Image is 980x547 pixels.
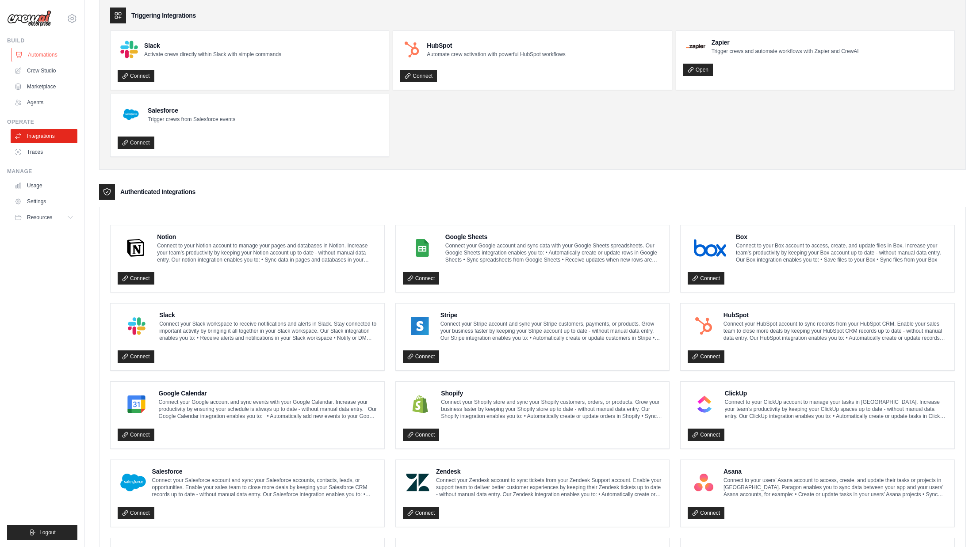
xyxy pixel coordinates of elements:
h3: Triggering Integrations [131,11,196,20]
h4: Shopify [441,389,662,398]
img: Logo [7,10,51,27]
a: Marketplace [11,80,77,94]
p: Connect your Google account and sync data with your Google Sheets spreadsheets. Our Google Sheets... [445,242,662,263]
h4: Slack [144,41,281,50]
img: Slack Logo [120,317,153,335]
a: Integrations [11,129,77,143]
h4: HubSpot [427,41,565,50]
p: Connect your Stripe account and sync your Stripe customers, payments, or products. Grow your busi... [440,320,662,342]
p: Activate crews directly within Slack with simple commands [144,51,281,58]
a: Crew Studio [11,64,77,78]
button: Resources [11,210,77,224]
img: HubSpot Logo [690,317,717,335]
h4: Salesforce [152,467,377,476]
h4: Stripe [440,311,662,319]
h4: Notion [157,232,377,241]
p: Connect to your users’ Asana account to access, create, and update their tasks or projects in [GE... [724,477,947,498]
button: Logout [7,525,77,540]
a: Connect [403,272,440,285]
a: Open [683,64,713,76]
p: Trigger crews from Salesforce events [148,116,235,123]
h3: Authenticated Integrations [120,187,195,196]
span: Logout [39,529,56,536]
a: Connect [118,507,154,519]
a: Connect [688,429,724,441]
img: Google Sheets Logo [406,239,439,257]
img: Notion Logo [120,239,151,257]
a: Connect [400,70,437,82]
p: Connect your Slack workspace to receive notifications and alerts in Slack. Stay connected to impo... [159,320,377,342]
a: Connect [403,429,440,441]
p: Connect your Salesforce account and sync your Salesforce accounts, contacts, leads, or opportunit... [152,477,377,498]
a: Connect [688,507,724,519]
img: Salesforce Logo [120,104,142,125]
p: Connect your Zendesk account to sync tickets from your Zendesk Support account. Enable your suppo... [436,477,662,498]
h4: Salesforce [148,106,235,115]
h4: ClickUp [725,389,948,398]
a: Usage [11,179,77,193]
img: Shopify Logo [406,395,435,413]
img: Zapier Logo [686,44,705,49]
p: Connect your Google account and sync events with your Google Calendar. Increase your productivity... [159,399,377,420]
a: Connect [688,350,724,363]
div: Operate [7,118,77,125]
img: HubSpot Logo [403,41,421,58]
a: Connect [403,507,440,519]
h4: Google Calendar [159,389,377,398]
img: Slack Logo [120,41,138,58]
img: Box Logo [690,239,730,257]
span: Resources [27,214,52,221]
h4: Slack [159,311,377,319]
a: Settings [11,194,77,209]
img: Stripe Logo [406,317,434,335]
img: Salesforce Logo [120,474,146,491]
p: Automate crew activation with powerful HubSpot workflows [427,51,565,58]
p: Connect to your Notion account to manage your pages and databases in Notion. Increase your team’s... [157,242,377,263]
p: Connect your HubSpot account to sync records from your HubSpot CRM. Enable your sales team to clo... [724,320,947,342]
a: Connect [118,429,154,441]
a: Connect [688,272,724,285]
a: Connect [118,137,154,149]
a: Automations [11,48,78,62]
a: Agents [11,95,77,110]
h4: Zendesk [436,467,662,476]
h4: Google Sheets [445,232,662,241]
p: Connect to your Box account to access, create, and update files in Box. Increase your team’s prod... [736,242,947,263]
h4: Asana [724,467,947,476]
p: Connect to your ClickUp account to manage your tasks in [GEOGRAPHIC_DATA]. Increase your team’s p... [725,399,948,420]
a: Connect [118,350,154,363]
div: Manage [7,168,77,175]
a: Connect [118,272,154,285]
div: Build [7,37,77,44]
img: Zendesk Logo [406,474,430,491]
a: Connect [118,70,154,82]
a: Traces [11,145,77,159]
h4: Box [736,232,947,241]
h4: HubSpot [724,311,947,319]
h4: Zapier [712,38,859,47]
img: ClickUp Logo [690,395,718,413]
p: Trigger crews and automate workflows with Zapier and CrewAI [712,48,859,55]
img: Asana Logo [690,474,717,491]
p: Connect your Shopify store and sync your Shopify customers, orders, or products. Grow your busine... [441,399,662,420]
a: Connect [403,350,440,363]
img: Google Calendar Logo [120,395,153,413]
